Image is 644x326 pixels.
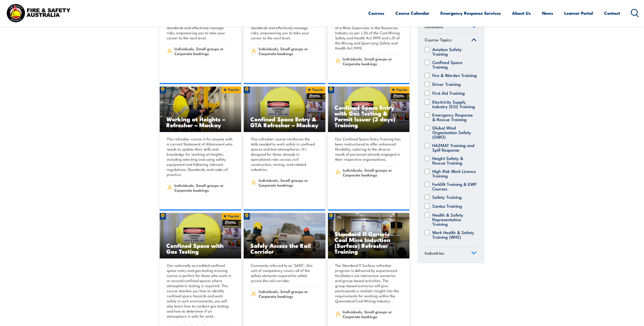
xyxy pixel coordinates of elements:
[425,37,452,43] span: Course Topics
[335,104,403,128] h3: Confined Space Entry with Gas Testing & Permit Issuer (2 days) Training
[167,263,233,319] p: Our nationally accredited confined space entry and gas testing training course is perfect for tho...
[425,250,444,256] span: Industries
[160,87,241,132] a: Working at Heights – Refresher – Mackay
[604,6,620,20] a: Contact
[259,289,317,299] span: Individuals, Small groups or Corporate bookings
[422,247,479,260] a: Industries
[432,82,461,87] label: Driver Training
[328,87,410,132] img: Confined Space Entry
[328,213,410,259] a: Standard 11 Generic Coal Mine Induction (Surface) Refresher Training
[432,182,477,191] label: Forklift Training & EWP Courses
[160,213,241,259] a: Confined Space with Gas Testing
[335,5,401,51] p: This G189 Mine Supervisor (formerly S123) course is mandatory for all Supervisors in the mining i...
[250,116,319,128] h3: Confined Space Entry & GTA Refresher – Mackay
[335,231,403,254] h3: Standard 11 Generic Coal Mine Induction (Surface) Refresher Training
[160,213,241,259] img: Confined Space Entry
[432,112,477,122] label: Emergency Response & Rescue Training
[440,6,501,20] a: Emergency Response Services
[564,6,593,20] a: Learner Portal
[251,263,317,283] p: Commonly referred to as 'SARC', this unit of competency covers all of the safety elements require...
[432,169,477,178] label: High Risk Work Licence Training
[343,56,401,66] span: Individuals, Small groups or Corporate bookings
[259,178,317,187] span: Individuals, Small groups or Corporate bookings
[174,183,233,192] span: Individuals, Small groups or Corporate bookings
[542,6,553,20] a: News
[432,230,477,239] label: Work Health & Safety Training (WHS)
[244,213,325,259] a: Safely Access the Rail Corridor
[422,34,479,47] a: Course Topics
[174,46,233,56] span: Individuals, Small groups or Corporate bookings
[432,213,477,226] label: Health & Safety Representative Training
[328,87,410,132] a: Confined Space Entry with Gas Testing & Permit Issuer (2 days) Training
[343,168,401,177] span: Individuals, Small groups or Corporate bookings
[368,6,384,20] a: Courses
[432,143,477,152] label: HAZMAT Training and Spill Response
[432,91,465,96] label: First Aid Training
[432,73,477,78] label: Fire & Warden Training
[432,156,477,165] label: Height Safety & Rescue Training
[244,87,325,132] img: Confined Space Entry
[432,204,462,209] label: Santos Training
[160,87,241,132] img: Work Safely at Heights Training (1)
[259,46,317,56] span: Individuals, Small groups or Corporate bookings
[432,100,477,109] label: Electricity Supply Industry (ESI) Training
[343,309,401,319] span: Individuals, Small groups or Corporate bookings
[244,87,325,132] a: Confined Space Entry & GTA Refresher – Mackay
[166,242,235,254] h3: Confined Space with Gas Testing
[335,136,401,162] p: Our Confined Space Entry Training has been restructured to offer enhanced flexibility, catering t...
[251,136,317,172] p: This refresher course reinforces the skills needed to work safely in confined spaces and test atm...
[432,125,477,139] label: Global Wind Organisation Safety (GWO)
[432,195,462,200] label: Safety Training
[432,60,477,69] label: Confined Space Training
[244,213,325,259] img: Fire Team Operations
[167,136,233,177] p: This refresher course is for anyone with a current Statement of Attainment who needs to update th...
[432,47,477,56] label: Aviation Safety Training
[166,116,235,128] h3: Working at Heights – Refresher – Mackay
[335,263,401,303] p: The Standard 11 Surface refresher program is delivered by experienced facilitators via interactiv...
[512,6,531,20] a: About Us
[250,242,319,254] h3: Safely Access the Rail Corridor
[422,21,479,34] a: Locations
[395,6,429,20] a: Course Calendar
[328,213,410,259] img: Standard 11 Generic Coal Mine Induction (Surface) TRAINING (1)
